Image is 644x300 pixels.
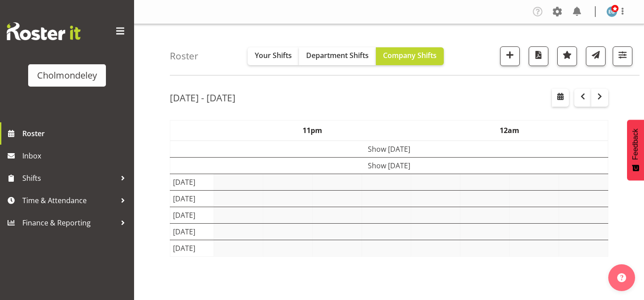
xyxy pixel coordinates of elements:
td: [DATE] [170,174,214,190]
button: Department Shifts [299,47,376,65]
button: Download a PDF of the roster according to the set date range. [529,46,548,66]
div: Cholmondeley [37,69,97,82]
img: help-xxl-2.png [617,273,626,282]
td: Show [DATE] [170,141,608,158]
h4: Roster [170,51,198,61]
button: Highlight an important date within the roster. [557,46,577,66]
button: Feedback - Show survey [627,120,644,180]
span: Time & Attendance [22,194,116,207]
span: Roster [22,127,130,140]
span: Your Shifts [255,50,292,60]
h2: [DATE] - [DATE] [170,92,236,104]
th: 11pm [214,120,411,141]
button: Company Shifts [376,47,444,65]
button: Add a new shift [500,46,520,66]
span: Department Shifts [306,50,369,60]
span: Feedback [631,129,640,160]
button: Filter Shifts [613,46,632,66]
td: Show [DATE] [170,157,608,174]
span: Company Shifts [383,50,437,60]
span: Finance & Reporting [22,216,116,229]
th: 12am [411,120,608,141]
button: Send a list of all shifts for the selected filtered period to all rostered employees. [586,46,606,66]
img: Rosterit website logo [7,22,80,40]
img: evie-guard1532.jpg [606,6,617,17]
td: [DATE] [170,223,214,240]
td: [DATE] [170,190,214,207]
button: Your Shifts [248,47,299,65]
button: Select a specific date within the roster. [552,89,569,107]
span: Inbox [22,149,130,162]
span: Shifts [22,171,116,185]
td: [DATE] [170,207,214,223]
td: [DATE] [170,240,214,256]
